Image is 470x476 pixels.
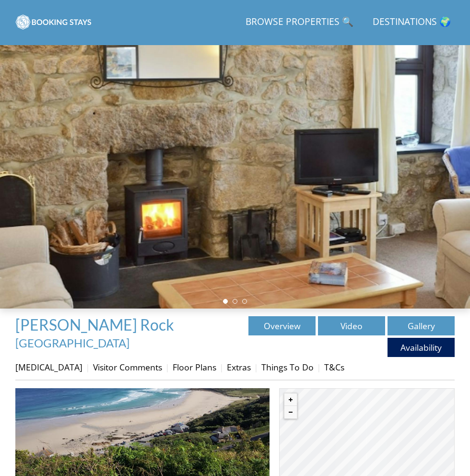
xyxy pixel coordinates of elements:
[15,12,92,32] img: BookingStays
[248,316,316,335] a: Overview
[388,316,455,335] a: Gallery
[15,319,181,350] span: -
[324,361,344,373] a: T&Cs
[242,12,357,33] a: Browse Properties 🔍
[284,393,297,406] button: Zoom in
[15,315,177,334] a: [PERSON_NAME] Rock
[261,361,314,373] a: Things To Do
[15,315,174,334] span: [PERSON_NAME] Rock
[284,406,297,418] button: Zoom out
[369,12,455,33] a: Destinations 🌍
[93,361,162,373] a: Visitor Comments
[227,361,251,373] a: Extras
[388,338,455,357] a: Availability
[15,361,82,373] a: [MEDICAL_DATA]
[173,361,216,373] a: Floor Plans
[318,316,385,335] a: Video
[15,336,129,350] a: [GEOGRAPHIC_DATA]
